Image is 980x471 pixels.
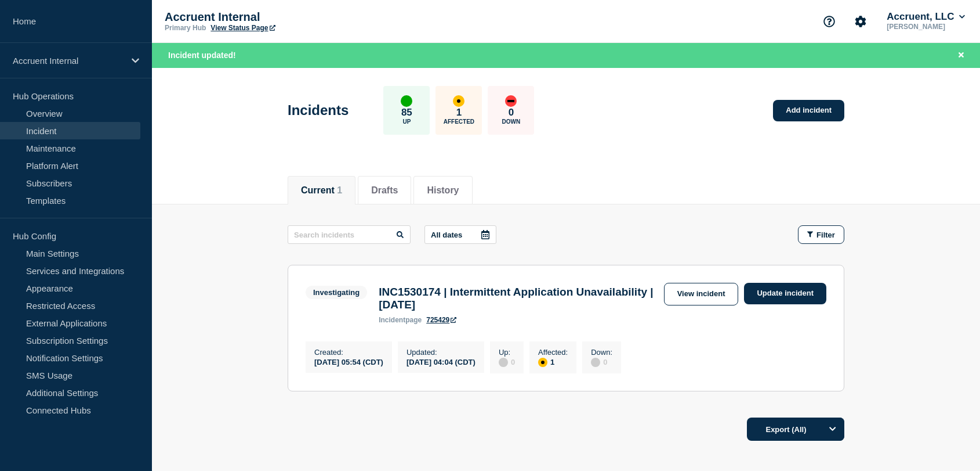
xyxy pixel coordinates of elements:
span: incident [379,316,405,324]
button: Drafts [371,185,398,196]
p: Affected [444,118,474,125]
p: Up : [499,348,515,357]
button: Account settings [848,9,873,34]
div: up [401,95,412,107]
input: Search incidents [288,225,411,244]
div: [DATE] 05:54 (CDT) [314,357,383,366]
p: Updated : [406,348,476,357]
a: View Status Page [210,24,275,32]
p: Down [502,118,521,125]
button: Support [817,9,841,34]
div: disabled [591,358,600,367]
button: Close banner [954,49,968,62]
div: 1 [538,357,568,367]
p: 85 [401,107,412,118]
p: Accruent Internal [165,10,397,24]
p: Up [402,118,411,125]
button: Accruent, LLC [884,11,967,23]
button: History [427,185,459,196]
p: [PERSON_NAME] [884,23,967,31]
div: disabled [499,358,508,367]
button: Options [821,418,844,441]
span: Filter [816,231,835,239]
a: 725429 [426,316,456,324]
div: affected [453,95,464,107]
button: Current 1 [301,185,342,196]
p: Primary Hub [165,24,206,32]
div: down [505,95,517,107]
div: 0 [591,357,612,367]
a: Update incident [744,283,826,304]
p: Down : [591,348,612,357]
h3: INC1530174 | Intermittent Application Unavailability | [DATE] [379,286,658,311]
p: 0 [509,107,514,118]
p: All dates [431,231,462,239]
button: All dates [424,225,496,244]
a: Add incident [773,100,844,121]
button: Export (All) [747,418,844,441]
p: 1 [456,107,462,118]
p: Accruent Internal [13,56,124,66]
h1: Incidents [288,102,349,118]
p: Created : [314,348,383,357]
span: Investigating [306,286,367,299]
div: [DATE] 04:04 (CDT) [406,357,476,366]
span: 1 [337,185,342,195]
div: 0 [499,357,515,367]
a: View incident [664,283,739,305]
button: Filter [798,225,844,244]
p: page [379,316,422,324]
span: Incident updated! [168,51,236,60]
p: Affected : [538,348,568,357]
div: affected [538,358,547,367]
